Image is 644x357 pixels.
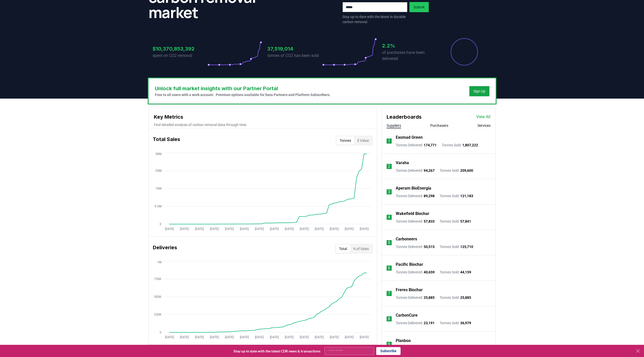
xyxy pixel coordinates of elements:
tspan: [DATE] [315,227,323,231]
span: 94,267 [424,168,435,173]
p: Pacific Biochar [396,261,423,268]
tspan: [DATE] [225,227,234,231]
h3: 2.2% [382,42,437,50]
p: 7 [388,290,390,297]
tspan: [DATE] [240,335,249,339]
tspan: 0 [160,331,161,334]
tspan: [DATE] [285,227,293,231]
span: 89,298 [424,194,435,198]
p: Tonnes Delivered : [396,270,435,275]
tspan: [DATE] [180,335,189,339]
button: Purchasers [430,123,448,128]
tspan: [DATE] [359,335,368,339]
p: Tonnes Delivered : [396,168,435,173]
a: Wakefield Biochar [396,211,429,217]
p: 2 [388,163,390,169]
button: Submit [409,2,429,12]
a: View All [476,114,490,120]
tspan: [DATE] [225,335,234,339]
a: Aperam BioEnergia [396,185,431,191]
p: 3 [388,189,390,195]
p: Tonnes Sold : [440,244,473,249]
p: Tonnes Delivered : [396,244,435,249]
span: 25,885 [460,296,471,300]
tspan: 29M [155,169,161,173]
button: Tonnes [337,136,354,145]
p: Tonnes Sold : [440,193,473,198]
tspan: 38M [155,152,161,156]
h3: Leaderboards [387,113,422,121]
p: Tonnes Sold : [440,219,471,224]
h3: Key Metrics [154,113,372,121]
span: 44,159 [460,270,471,274]
h3: 37,519,014 [267,45,322,53]
p: 5 [388,240,390,246]
span: 121,183 [460,194,473,198]
tspan: [DATE] [344,335,353,339]
a: CarbonCure [396,312,418,318]
tspan: [DATE] [359,227,368,231]
h3: Unlock full market insights with our Partner Portal [155,85,331,92]
p: Find detailed analysis of carbon removal data through time. [154,122,372,127]
span: 50,515 [424,245,435,249]
p: Tonnes Delivered : [396,295,435,300]
tspan: 500K [154,295,161,299]
tspan: [DATE] [270,335,278,339]
p: Tonnes Sold : [440,320,471,325]
span: 57,833 [424,219,435,223]
tspan: 9.5M [155,205,161,208]
span: 40,659 [424,270,435,274]
tspan: [DATE] [240,227,249,231]
tspan: [DATE] [285,335,293,339]
tspan: [DATE] [255,335,263,339]
button: Total [336,245,350,253]
p: Tonnes Sold : [440,270,471,275]
tspan: 19M [155,187,161,190]
tspan: [DATE] [210,227,219,231]
tspan: [DATE] [165,335,174,339]
span: 23,191 [424,321,435,325]
h3: Total Sales [153,135,180,146]
p: 4 [388,214,390,220]
tspan: [DATE] [329,335,338,339]
tspan: 250K [154,313,161,316]
span: 25,885 [424,296,435,300]
tspan: 0 [160,222,161,226]
button: $ Value [354,136,372,145]
p: 6 [388,265,390,271]
button: Services [477,123,490,128]
tspan: [DATE] [300,227,308,231]
button: Sign Up [469,86,489,96]
p: 8 [388,316,390,322]
p: 9 [388,341,390,347]
span: 209,600 [460,168,473,173]
tspan: [DATE] [255,227,263,231]
a: Exomad Green [396,134,423,141]
p: Tonnes Sold : [440,295,471,300]
tspan: [DATE] [165,227,174,231]
a: Planboo [396,338,411,344]
tspan: [DATE] [329,227,338,231]
tspan: [DATE] [270,227,278,231]
a: Sign Up [473,89,485,94]
tspan: [DATE] [210,335,219,339]
span: 36,979 [460,321,471,325]
button: % of Sales [350,245,372,253]
p: Tonnes Sold : [442,143,478,148]
span: 125,710 [460,245,473,249]
a: Varaha [396,160,409,166]
tspan: [DATE] [300,335,308,339]
button: Suppliers [387,123,401,128]
h3: Deliveries [153,244,177,254]
tspan: [DATE] [195,335,204,339]
p: spent on CO2 removal [153,53,207,59]
p: of purchases have been delivered [382,50,437,62]
p: Tonnes Delivered : [396,143,437,148]
p: Tonnes Delivered : [396,219,435,224]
